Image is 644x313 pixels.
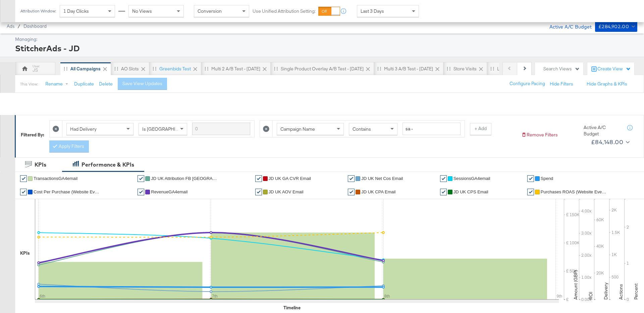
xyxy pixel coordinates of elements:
[361,8,384,14] span: Last 3 Days
[15,43,636,54] div: StitcherAds - JD
[21,132,44,138] div: Filtered By:
[34,189,101,194] span: Cost Per Purchase (Website Events)
[542,21,592,31] div: Active A/C Budget
[192,123,250,135] input: Enter a search term
[361,176,403,181] span: JD UK Net Cos Email
[211,66,260,72] div: Multi 2 A/B test - [DATE]
[573,270,579,300] text: Amount (GBP)
[348,175,355,182] a: ✔
[521,132,558,138] button: Remove Filters
[598,22,629,31] div: £284,902.00
[153,67,156,70] div: Drag to reorder tab
[440,175,447,182] a: ✔
[15,36,636,43] div: Managing:
[595,21,637,32] button: £284,902.00
[280,126,315,132] span: Campaign Name
[603,283,609,300] text: Delivery
[205,67,208,70] div: Drag to reorder tab
[20,189,27,195] a: ✔
[402,123,461,135] input: Enter a search term
[490,67,494,70] div: Drag to reorder tab
[584,124,621,137] div: Active A/C Budget
[618,284,624,300] text: Actions
[114,67,118,70] div: Drag to reorder tab
[588,137,631,147] button: £84,148.00
[633,284,639,300] text: Percent
[255,175,262,182] a: ✔
[384,66,433,72] div: Multi 3 A/B test - [DATE]
[7,23,14,29] span: Ads
[151,189,187,194] span: RevenueGA4email
[505,78,550,90] button: Configure Pacing
[453,189,488,194] span: JD UK CPS Email
[70,126,97,132] span: Had Delivery
[550,81,573,87] button: Hide Filters
[274,67,278,70] div: Drag to reorder tab
[20,81,38,87] div: This View:
[587,81,627,87] button: Hide Graphs & KPIs
[74,81,94,87] button: Duplicate
[132,8,152,14] span: No Views
[377,67,381,70] div: Drag to reorder tab
[253,8,316,14] label: Use Unified Attribution Setting:
[198,8,222,14] span: Conversion
[35,161,46,169] div: KPIs
[20,9,56,13] div: Attribution Window:
[283,305,301,311] div: Timeline
[138,175,144,182] a: ✔
[14,23,23,29] span: /
[269,176,311,181] span: JD UK GA CVR Email
[121,66,139,72] div: AO Slots
[527,189,534,195] a: ✔
[64,67,67,70] div: Drag to reorder tab
[453,66,477,72] div: store Visits
[497,66,521,72] div: last 7 days
[138,189,144,195] a: ✔
[159,66,191,72] div: Greenbids Test
[41,78,75,90] button: Rename
[281,66,364,72] div: Single product overlay A/B test - [DATE]
[591,137,623,147] div: £84,148.00
[99,81,113,87] button: Delete
[440,189,447,195] a: ✔
[527,175,534,182] a: ✔
[269,189,304,194] span: JD UK AOV Email
[348,189,355,195] a: ✔
[34,176,77,181] span: TransactionsGA4email
[541,176,553,181] span: Spend
[470,123,491,135] button: + Add
[20,175,27,182] a: ✔
[20,250,30,256] div: KPIs
[543,66,580,72] div: Search Views
[70,66,101,72] div: All Campaigns
[453,176,490,181] span: SessionsGA4email
[63,8,89,14] span: 1 Day Clicks
[447,67,450,70] div: Drag to reorder tab
[23,23,47,29] a: Dashboard
[353,126,371,132] span: Contains
[82,161,134,169] div: Performance & KPIs
[588,292,594,300] text: ROI
[142,126,194,132] span: Is [GEOGRAPHIC_DATA]
[541,189,608,194] span: Purchases ROAS (Website Events)
[151,176,218,181] span: JD UK Attribution FB [GEOGRAPHIC_DATA] Email
[33,67,38,73] div: JS
[597,66,631,72] div: Create View
[255,189,262,195] a: ✔
[361,189,395,194] span: JD UK CPA Email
